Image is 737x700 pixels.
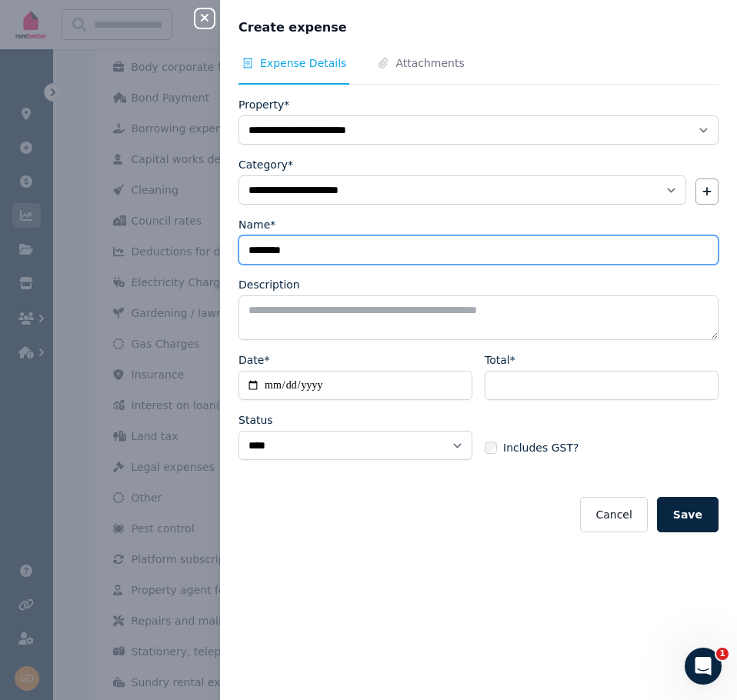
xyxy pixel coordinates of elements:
label: Status [238,412,273,428]
span: 1 [716,648,729,660]
nav: Tabs [238,55,719,85]
button: Cancel [580,497,647,532]
label: Property* [238,97,289,112]
span: Includes GST? [503,440,579,455]
iframe: Intercom live chat [685,648,722,685]
label: Total* [485,352,515,368]
span: Expense Details [260,55,346,71]
label: Date* [238,352,269,368]
button: Save [657,497,719,532]
label: Category* [238,157,293,172]
span: Create expense [238,18,347,37]
label: Name* [238,217,275,232]
input: Includes GST? [485,442,497,454]
span: Attachments [395,55,464,71]
label: Description [238,277,300,292]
